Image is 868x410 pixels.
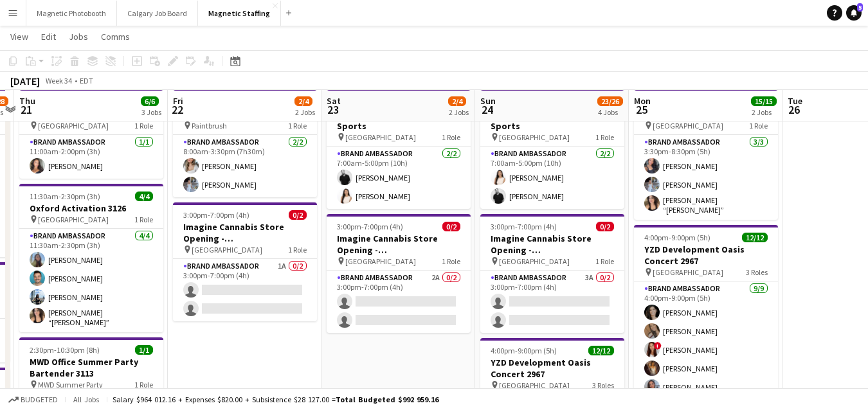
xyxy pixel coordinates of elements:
button: Magnetic Photobooth [26,1,117,26]
div: EDT [80,76,93,85]
a: 5 [846,5,862,21]
span: Week 34 [42,76,75,85]
span: Total Budgeted $992 959.16 [336,395,439,404]
div: [DATE] [10,75,40,87]
a: Edit [36,28,61,45]
button: Budgeted [6,393,60,407]
span: Comms [101,31,130,42]
button: Magnetic Staffing [198,1,281,26]
span: Edit [41,31,56,42]
button: Calgary Job Board [117,1,198,26]
span: Jobs [69,31,88,42]
a: Comms [96,28,135,45]
span: 5 [857,3,863,12]
a: Jobs [64,28,93,45]
div: Salary $964 012.16 + Expenses $820.00 + Subsistence $28 127.00 = [113,395,439,404]
a: View [5,28,33,45]
span: All jobs [71,395,102,404]
span: Budgeted [21,395,58,404]
span: View [10,31,28,42]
